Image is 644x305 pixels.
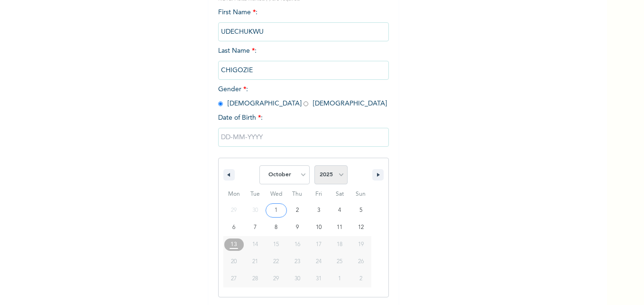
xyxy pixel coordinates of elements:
[287,253,308,270] button: 23
[273,236,279,253] span: 15
[337,236,342,253] span: 18
[245,219,266,236] button: 7
[218,48,389,74] span: Last Name :
[308,253,329,270] button: 24
[223,236,245,253] button: 13
[316,219,322,236] span: 10
[287,236,308,253] button: 16
[230,236,237,253] span: 13
[350,253,371,270] button: 26
[232,219,235,236] span: 6
[350,236,371,253] button: 19
[350,202,371,219] button: 5
[359,202,362,219] span: 5
[275,219,277,236] span: 8
[308,236,329,253] button: 17
[218,22,389,41] input: Enter your first name
[266,270,287,287] button: 29
[337,253,342,270] span: 25
[223,187,245,202] span: Mon
[218,9,389,35] span: First Name :
[296,202,299,219] span: 2
[254,219,257,236] span: 7
[245,253,266,270] button: 21
[252,236,258,253] span: 14
[223,219,245,236] button: 6
[245,236,266,253] button: 14
[308,219,329,236] button: 10
[266,202,287,219] button: 1
[252,270,258,287] span: 28
[273,270,279,287] span: 29
[317,202,320,219] span: 3
[358,236,364,253] span: 19
[316,253,322,270] span: 24
[308,270,329,287] button: 31
[266,236,287,253] button: 15
[316,236,322,253] span: 17
[273,253,279,270] span: 22
[223,253,245,270] button: 20
[337,219,342,236] span: 11
[223,270,245,287] button: 27
[294,236,300,253] span: 16
[275,202,277,219] span: 1
[245,270,266,287] button: 28
[329,253,350,270] button: 25
[231,253,237,270] span: 20
[316,270,322,287] span: 31
[245,187,266,202] span: Tue
[218,113,263,123] span: Date of Birth :
[287,187,308,202] span: Thu
[218,61,389,80] input: Enter your last name
[308,187,329,202] span: Fri
[231,270,237,287] span: 27
[358,219,364,236] span: 12
[266,219,287,236] button: 8
[308,202,329,219] button: 3
[218,86,387,107] span: Gender : [DEMOGRAPHIC_DATA] [DEMOGRAPHIC_DATA]
[294,253,300,270] span: 23
[329,219,350,236] button: 11
[338,202,341,219] span: 4
[294,270,300,287] span: 30
[358,253,364,270] span: 26
[252,253,258,270] span: 21
[218,128,389,147] input: DD-MM-YYYY
[329,202,350,219] button: 4
[329,236,350,253] button: 18
[329,187,350,202] span: Sat
[350,219,371,236] button: 12
[266,187,287,202] span: Wed
[287,202,308,219] button: 2
[287,270,308,287] button: 30
[296,219,299,236] span: 9
[266,253,287,270] button: 22
[350,187,371,202] span: Sun
[287,219,308,236] button: 9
